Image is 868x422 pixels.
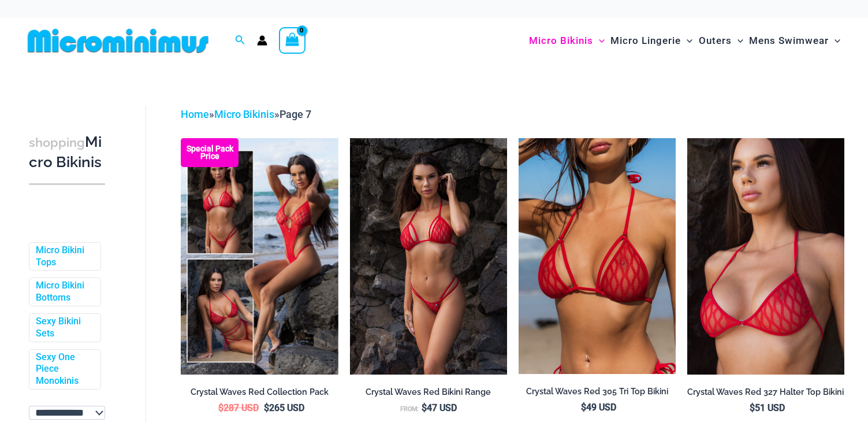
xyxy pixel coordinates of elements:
[29,135,85,150] span: shopping
[750,402,755,413] span: $
[29,132,105,172] h3: Micro Bikinis
[422,402,457,413] bdi: 47 USD
[350,387,507,398] h2: Crystal Waves Red Bikini Range
[732,26,743,55] span: Menu Toggle
[581,402,616,413] bdi: 49 USD
[36,351,92,387] a: Sexy One Piece Monokinis
[257,35,267,46] a: Account icon link
[181,387,338,398] h2: Crystal Waves Red Collection Pack
[29,406,105,420] select: wpc-taxonomy-pa_color-745982
[519,386,676,401] a: Crystal Waves Red 305 Tri Top Bikini
[829,26,840,55] span: Menu Toggle
[23,28,213,54] img: MM SHOP LOGO FLAT
[279,27,306,54] a: View Shopping Cart, empty
[264,402,304,413] bdi: 265 USD
[687,138,844,374] img: Crystal Waves 327 Halter Top 01
[422,402,427,413] span: $
[36,316,92,340] a: Sexy Bikini Sets
[750,402,785,413] bdi: 51 USD
[181,145,239,160] b: Special Pack Price
[218,402,223,413] span: $
[687,387,844,402] a: Crystal Waves Red 327 Halter Top Bikini
[524,21,845,60] nav: Site Navigation
[581,402,586,413] span: $
[235,34,245,48] a: Search icon link
[280,108,311,120] span: Page 7
[519,386,676,397] h2: Crystal Waves Red 305 Tri Top Bikini
[181,108,209,120] a: Home
[350,387,507,402] a: Crystal Waves Red Bikini Range
[699,26,732,55] span: Outers
[181,138,338,374] img: Collection Pack
[36,280,92,304] a: Micro Bikini Bottoms
[687,387,844,398] h2: Crystal Waves Red 327 Halter Top Bikini
[218,402,259,413] bdi: 287 USD
[181,387,338,402] a: Crystal Waves Red Collection Pack
[749,26,829,55] span: Mens Swimwear
[181,108,311,120] span: » »
[519,138,676,373] a: Crystal Waves 305 Tri Top 01Crystal Waves 305 Tri Top 4149 Thong 04Crystal Waves 305 Tri Top 4149...
[696,23,746,58] a: OutersMenu ToggleMenu Toggle
[36,245,92,269] a: Micro Bikini Tops
[681,26,692,55] span: Menu Toggle
[181,138,338,374] a: Collection Pack Crystal Waves 305 Tri Top 4149 Thong 01Crystal Waves 305 Tri Top 4149 Thong 01
[214,108,274,120] a: Micro Bikinis
[350,138,507,374] img: Crystal Waves 305 Tri Top 4149 Thong 02
[526,23,608,58] a: Micro BikinisMenu ToggleMenu Toggle
[610,26,681,55] span: Micro Lingerie
[746,23,843,58] a: Mens SwimwearMenu ToggleMenu Toggle
[519,138,676,373] img: Crystal Waves 305 Tri Top 01
[529,26,593,55] span: Micro Bikinis
[593,26,605,55] span: Menu Toggle
[350,138,507,374] a: Crystal Waves 305 Tri Top 4149 Thong 02Crystal Waves 305 Tri Top 4149 Thong 01Crystal Waves 305 T...
[264,402,269,413] span: $
[400,405,419,413] span: From:
[687,138,844,374] a: Crystal Waves 327 Halter Top 01Crystal Waves 327 Halter Top 4149 Thong 01Crystal Waves 327 Halter...
[608,23,695,58] a: Micro LingerieMenu ToggleMenu Toggle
